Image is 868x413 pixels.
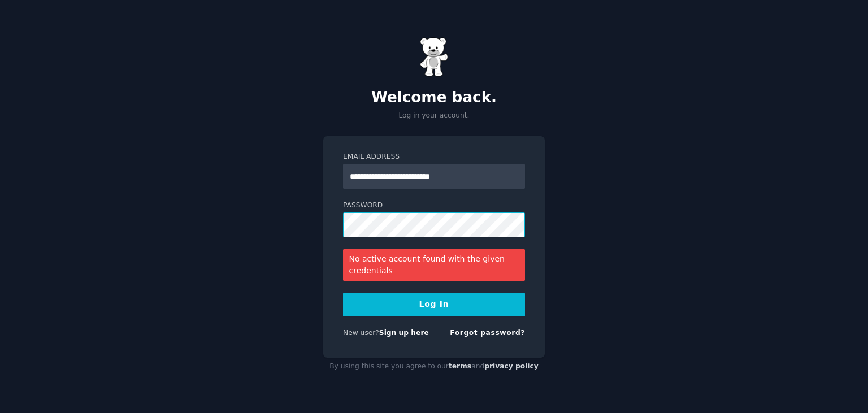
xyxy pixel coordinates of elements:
[323,111,545,121] p: Log in your account.
[343,249,525,281] div: No active account found with the given credentials
[379,329,429,337] a: Sign up here
[323,89,545,107] h2: Welcome back.
[343,293,525,316] button: Log In
[449,362,471,370] a: terms
[323,358,545,376] div: By using this site you agree to our and
[343,329,379,337] span: New user?
[450,329,525,337] a: Forgot password?
[420,37,448,77] img: Gummy Bear
[484,362,539,370] a: privacy policy
[343,152,525,162] label: Email Address
[343,201,525,211] label: Password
